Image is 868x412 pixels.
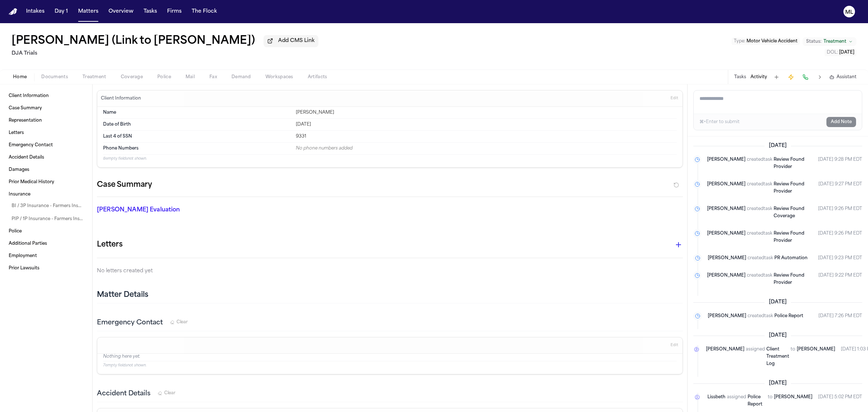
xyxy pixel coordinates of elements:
[818,230,862,244] time: September 9, 2025 at 9:26 PM
[774,156,812,171] a: Review Found Provider
[13,74,27,80] span: Home
[668,93,680,104] button: Edit
[6,127,86,139] a: Letters
[774,255,808,262] a: PR Automation
[839,50,854,55] span: [DATE]
[774,182,804,194] span: Review Found Provider
[774,230,812,244] a: Review Found Provider
[748,394,766,408] a: Police Report
[121,74,143,80] span: Coverage
[827,50,838,55] span: DOL :
[707,230,745,244] span: [PERSON_NAME]
[774,256,808,260] span: PR Automation
[106,5,136,18] a: Overview
[774,272,813,286] a: Review Found Provider
[774,312,803,320] a: Police Report
[12,35,255,48] h1: [PERSON_NAME] (Link to [PERSON_NAME])
[774,273,804,285] span: Review Found Provider
[765,299,791,306] span: [DATE]
[103,363,677,368] p: 7 empty fields not shown.
[747,205,772,220] span: created task
[668,340,680,351] button: Edit
[12,203,84,209] span: BI / 3P Insurance - Farmers Insurance Exchange
[771,72,782,82] button: Add Task
[845,10,853,15] text: ML
[12,216,84,222] span: PIP / 1P Insurance - Farmers Insurance
[707,394,726,408] span: Lissbeth
[99,96,142,101] h3: Client Information
[164,390,175,396] span: Clear
[803,37,856,46] button: Change status from Treatment
[9,265,39,271] span: Prior Lawsuits
[791,346,795,367] span: to
[748,255,773,262] span: created task
[296,146,677,151] div: No phone numbers added
[671,96,678,101] span: Edit
[264,35,318,47] button: Add CMS Link
[75,5,101,18] button: Matters
[6,189,86,200] a: Insurance
[9,8,17,15] a: Home
[170,319,188,325] button: Clear Emergency Contact
[6,262,86,274] a: Prior Lawsuits
[9,228,22,234] span: Police
[9,130,24,136] span: Letters
[12,49,318,58] h2: DJA Trials
[727,394,746,408] span: assigned
[6,152,86,163] a: Accident Details
[774,314,803,318] span: Police Report
[707,181,745,195] span: [PERSON_NAME]
[6,115,86,126] a: Representation
[708,255,746,262] span: [PERSON_NAME]
[829,74,856,80] button: Assistant
[806,39,821,45] span: Status:
[296,134,677,139] div: 9331
[6,176,86,188] a: Prior Medical History
[774,207,804,218] span: Review Found Coverage
[97,206,286,214] p: [PERSON_NAME] Evaluation
[308,74,327,80] span: Artifacts
[774,181,813,195] a: Review Found Provider
[103,156,677,161] p: 8 empty fields not shown.
[103,146,139,151] span: Phone Numbers
[103,110,292,115] dt: Name
[734,74,746,80] button: Tasks
[6,250,86,262] a: Employment
[706,346,744,367] span: [PERSON_NAME]
[6,102,86,114] a: Case Summary
[765,332,791,339] span: [DATE]
[765,142,791,150] span: [DATE]
[774,394,812,408] span: [PERSON_NAME]
[103,122,292,127] dt: Date of Birth
[768,394,773,408] span: to
[9,200,86,212] a: BI / 3P Insurance - Farmers Insurance Exchange
[750,74,767,80] button: Activity
[97,290,148,300] h2: Matter Details
[837,74,856,80] span: Assistant
[748,312,773,320] span: created task
[209,74,217,80] span: Fax
[296,110,677,115] div: [PERSON_NAME]
[732,38,800,45] button: Edit Type: Motor Vehicle Accident
[699,119,740,125] div: ⌘+Enter to submit
[818,205,862,220] time: September 9, 2025 at 9:26 PM
[157,74,171,80] span: Police
[9,179,54,185] span: Prior Medical History
[176,319,188,325] span: Clear
[6,226,86,237] a: Police
[747,272,772,286] span: created task
[9,105,42,111] span: Case Summary
[747,156,772,171] span: created task
[6,238,86,249] a: Additional Parties
[774,231,804,243] span: Review Found Provider
[97,179,152,191] h2: Case Summary
[766,347,789,366] span: Client Treatment Log
[278,37,315,45] span: Add CMS Link
[747,181,772,195] span: created task
[818,255,862,262] time: September 9, 2025 at 9:23 PM
[826,117,856,127] button: Add Note
[103,354,677,361] p: Nothing here yet.
[818,272,862,286] time: September 9, 2025 at 9:22 PM
[9,253,37,259] span: Employment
